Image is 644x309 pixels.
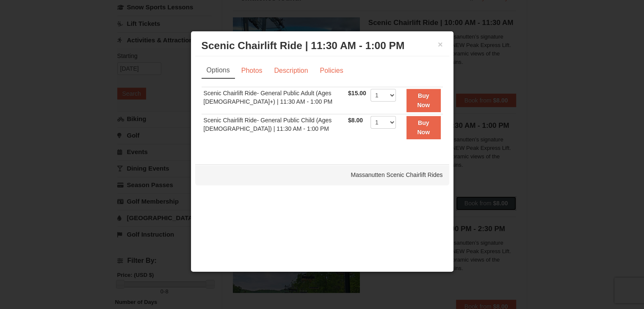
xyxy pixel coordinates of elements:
td: Scenic Chairlift Ride- General Public Adult (Ages [DEMOGRAPHIC_DATA]+) | 11:30 AM - 1:00 PM [202,87,346,114]
button: Buy Now [406,116,441,139]
span: $15.00 [348,90,366,97]
a: Description [268,63,313,79]
strong: Buy Now [417,92,430,108]
a: Photos [236,63,268,79]
td: Scenic Chairlift Ride- General Public Child (Ages [DEMOGRAPHIC_DATA]) | 11:30 AM - 1:00 PM [202,114,346,141]
strong: Buy Now [417,119,430,135]
div: Massanutten Scenic Chairlift Rides [195,164,449,185]
a: Policies [314,63,348,79]
button: Buy Now [406,89,441,112]
button: × [438,40,443,49]
a: Options [202,63,235,79]
span: $8.00 [348,117,363,124]
h3: Scenic Chairlift Ride | 11:30 AM - 1:00 PM [202,39,443,52]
